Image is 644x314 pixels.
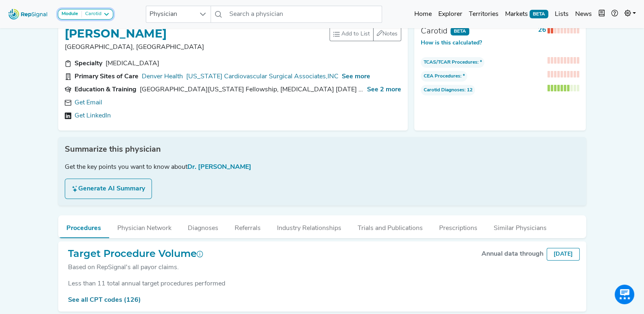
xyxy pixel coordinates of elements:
button: Industry Relationships [269,215,349,237]
button: Generate AI Summary [65,179,152,199]
span: CEA Procedures [424,73,460,80]
button: Similar Physicians [486,215,555,237]
span: Summarize this physician [65,144,161,156]
a: Territories [466,6,502,22]
div: Specialty [75,59,102,69]
div: Get the key points you want to know about [65,162,580,172]
div: toolbar [330,27,401,41]
button: Physician Network [109,215,180,237]
div: Education & Training [75,85,136,95]
button: Prescriptions [431,215,486,237]
input: Search a physician [226,6,382,23]
a: Home [411,6,435,22]
a: News [572,6,595,22]
span: : 12 [421,85,475,95]
button: How is this calculated? [421,39,482,47]
span: Add to List [341,30,370,38]
div: [DATE] [547,248,580,261]
span: Physician [146,6,195,22]
span: Dr. [PERSON_NAME] [187,164,251,170]
a: See all CPT codes (126) [68,297,141,303]
div: Annual data through [481,249,543,259]
div: Based on RepSignal's all payor claims. [68,263,203,272]
a: Get Email [75,98,102,108]
span: Notes [382,31,398,37]
span: BETA [530,10,548,18]
span: See more [342,73,370,80]
button: Intel Book [595,6,608,22]
button: Diagnoses [180,215,226,237]
div: Primary Sites of Care [75,72,138,82]
h2: Target Procedure Volume [68,248,203,260]
span: TCAS/TCAR Procedures [424,59,477,66]
div: Vascular Surgery [106,59,159,69]
button: Procedures [58,215,109,238]
p: [GEOGRAPHIC_DATA], [GEOGRAPHIC_DATA] [65,42,330,52]
div: Less than 11 total annual target procedures performed [65,279,580,289]
strong: Module [62,11,78,16]
button: Add to List [330,27,374,41]
a: Get LinkedIn [75,111,111,121]
strong: 26 [538,27,546,33]
button: ModuleCarotid [58,9,113,20]
a: [US_STATE] Cardiovascular Surgical Associates,INC [186,72,338,82]
a: Denver Health [142,72,183,82]
button: Referrals [226,215,269,237]
button: Notes [373,27,401,41]
div: Carotid [421,25,447,38]
span: BETA [451,27,469,35]
span: Carotid Diagnoses [424,86,464,94]
a: Explorer [435,6,466,22]
a: Lists [552,6,572,22]
span: See 2 more [367,86,401,93]
a: MarketsBETA [502,6,552,22]
h1: [PERSON_NAME] [65,27,167,41]
button: Trials and Publications [349,215,431,237]
div: University of Texas Southwestern Medical Center Fellowship, vascular surgery 2017 - 2019 [140,85,364,95]
div: Carotid [82,11,101,18]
